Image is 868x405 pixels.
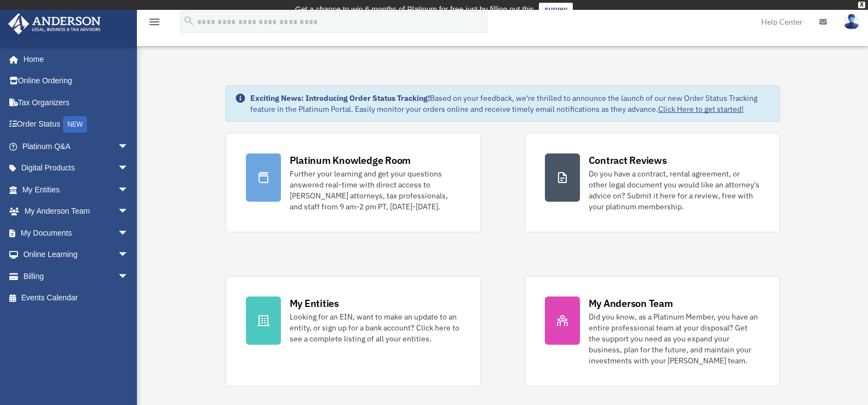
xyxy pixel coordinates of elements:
[118,222,140,244] span: arrow_drop_down
[525,133,780,232] a: Contract Reviews Do you have a contract, rental agreement, or other legal document you would like...
[843,14,860,30] img: User Pic
[118,135,140,158] span: arrow_drop_down
[589,296,673,310] div: My Anderson Team
[118,265,140,288] span: arrow_drop_down
[589,153,667,167] div: Contract Reviews
[226,276,481,386] a: My Entities Looking for an EIN, want to make an update to an entity, or sign up for a bank accoun...
[118,201,140,223] span: arrow_drop_down
[290,153,411,167] div: Platinum Knowledge Room
[63,116,87,133] div: NEW
[8,113,145,136] a: Order StatusNEW
[8,157,145,179] a: Digital Productsarrow_drop_down
[8,48,140,70] a: Home
[118,157,140,180] span: arrow_drop_down
[290,311,461,344] div: Looking for an EIN, want to make an update to an entity, or sign up for a bank account? Click her...
[295,3,534,16] div: Get a chance to win 6 months of Platinum for free just by filling out this
[8,70,145,92] a: Online Ordering
[148,19,161,28] a: menu
[8,244,145,266] a: Online Learningarrow_drop_down
[858,2,865,8] div: close
[589,311,760,366] div: Did you know, as a Platinum Member, you have an entire professional team at your disposal? Get th...
[8,201,145,223] a: My Anderson Teamarrow_drop_down
[290,296,339,310] div: My Entities
[118,179,140,201] span: arrow_drop_down
[250,93,771,115] div: Based on your feedback, we're thrilled to announce the launch of our new Order Status Tracking fe...
[658,104,744,114] a: Click Here to get started!
[539,3,573,16] a: survey
[525,276,780,386] a: My Anderson Team Did you know, as a Platinum Member, you have an entire professional team at your...
[8,287,145,309] a: Events Calendar
[250,93,430,103] strong: Exciting News: Introducing Order Status Tracking!
[118,244,140,266] span: arrow_drop_down
[290,168,461,212] div: Further your learning and get your questions answered real-time with direct access to [PERSON_NAM...
[226,133,481,232] a: Platinum Knowledge Room Further your learning and get your questions answered real-time with dire...
[8,135,145,157] a: Platinum Q&Aarrow_drop_down
[8,265,145,287] a: Billingarrow_drop_down
[8,222,145,244] a: My Documentsarrow_drop_down
[8,179,145,201] a: My Entitiesarrow_drop_down
[183,15,195,27] i: search
[589,168,760,212] div: Do you have a contract, rental agreement, or other legal document you would like an attorney's ad...
[8,92,145,113] a: Tax Organizers
[148,15,161,28] i: menu
[5,13,104,35] img: Anderson Advisors Platinum Portal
